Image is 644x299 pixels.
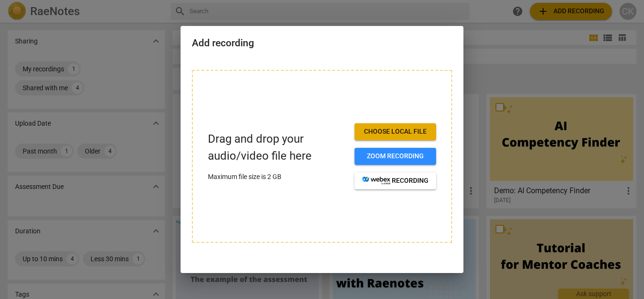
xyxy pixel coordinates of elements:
[208,172,347,182] p: Maximum file size is 2 GB
[362,152,429,161] span: Zoom recording
[192,37,452,49] h2: Add recording
[355,148,436,165] button: Zoom recording
[362,127,429,137] span: Choose local file
[355,123,436,140] button: Choose local file
[362,176,429,186] span: recording
[355,172,436,189] button: recording
[208,131,347,164] p: Drag and drop your audio/video file here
